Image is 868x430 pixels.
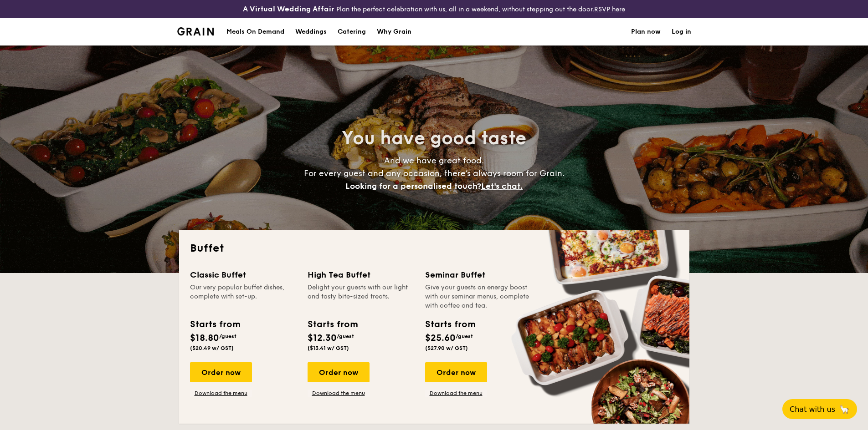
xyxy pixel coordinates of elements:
[221,18,290,46] a: Meals On Demand
[425,318,475,331] div: Starts from
[308,268,414,281] div: High Tea Buffet
[425,283,532,310] div: Give your guests an energy boost with our seminar menus, complete with coffee and tea.
[219,333,236,339] span: /guest
[425,333,456,344] span: $25.60
[377,18,411,46] div: Why Grain
[172,4,697,15] div: Plan the perfect celebration with us, all in a weekend, without stepping out the door.
[790,405,835,414] span: Chat with us
[243,4,334,15] h4: A Virtual Wedding Affair
[371,18,417,46] a: Why Grain
[425,268,532,281] div: Seminar Buffet
[456,333,473,339] span: /guest
[308,333,337,344] span: $12.30
[425,362,487,382] div: Order now
[594,5,625,13] a: RSVP here
[190,362,252,382] div: Order now
[190,390,252,397] a: Download the menu
[337,333,354,339] span: /guest
[308,390,370,397] a: Download the menu
[332,18,371,46] a: Catering
[295,18,327,46] div: Weddings
[190,268,297,281] div: Classic Buffet
[481,181,523,191] span: Let's chat.
[425,390,487,397] a: Download the menu
[425,345,468,351] span: ($27.90 w/ GST)
[782,399,857,419] button: Chat with us🦙
[290,18,332,46] a: Weddings
[839,404,850,415] span: 🦙
[190,345,234,351] span: ($20.49 w/ GST)
[190,283,297,310] div: Our very popular buffet dishes, complete with set-up.
[226,18,284,46] div: Meals On Demand
[631,18,661,46] a: Plan now
[177,27,214,35] img: Grain
[177,27,214,35] a: Logotype
[308,318,357,331] div: Starts from
[308,283,414,310] div: Delight your guests with our light and tasty bite-sized treats.
[338,18,366,46] h1: Catering
[308,362,370,382] div: Order now
[190,241,678,256] h2: Buffet
[672,18,691,46] a: Log in
[190,318,240,331] div: Starts from
[190,333,219,344] span: $18.80
[308,345,349,351] span: ($13.41 w/ GST)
